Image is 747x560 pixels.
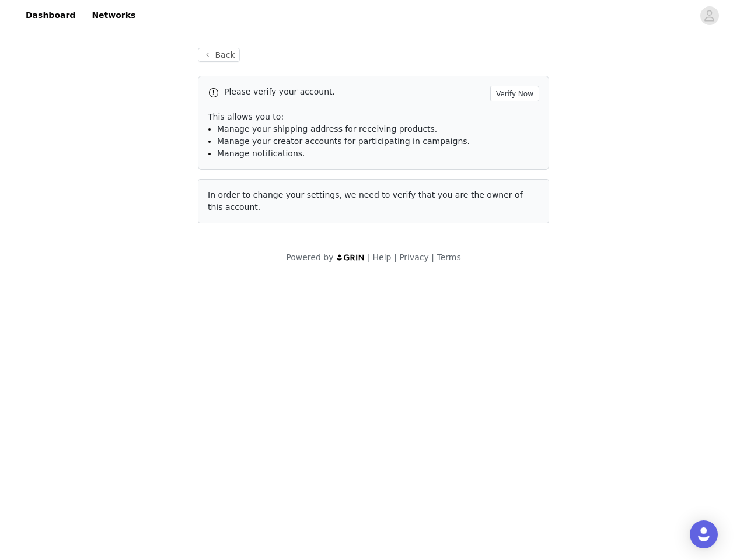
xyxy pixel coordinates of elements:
button: Back [198,48,240,62]
a: Help [373,253,392,262]
img: logo [336,254,365,261]
div: avatar [704,6,715,25]
a: Networks [85,2,142,29]
span: | [368,253,371,262]
a: Privacy [399,253,429,262]
button: Verify Now [490,86,539,101]
div: Open Intercom Messenger [690,520,718,548]
span: Manage notifications. [217,149,305,158]
a: Terms [437,253,460,262]
span: Manage your shipping address for receiving products. [217,124,437,134]
span: | [394,253,397,262]
span: | [431,253,434,262]
span: Manage your creator accounts for participating in campaigns. [217,136,470,146]
a: Dashboard [19,2,82,29]
p: Please verify your account. [224,86,486,98]
span: Powered by [286,253,333,262]
span: In order to change your settings, we need to verify that you are the owner of this account. [208,190,523,212]
p: This allows you to: [208,111,539,123]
